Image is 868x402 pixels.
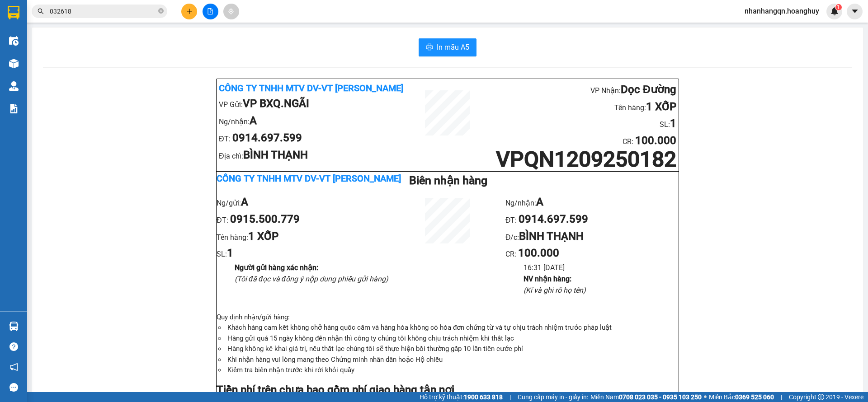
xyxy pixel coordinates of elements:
b: 100.000 [518,247,559,259]
span: nhanhangqn.hoanghuy [737,5,826,17]
span: question-circle [9,342,18,351]
b: 0915.500.779 [230,213,300,225]
sup: 1 [835,4,842,10]
button: caret-down [847,4,863,19]
b: 1 XỐP [248,230,278,243]
b: 1 [670,117,676,130]
li: Tên hàng: [217,228,390,245]
li: ĐT: [217,211,390,228]
img: warehouse-icon [9,59,19,68]
img: icon-new-feature [830,7,839,15]
li: Ng/gửi: [217,194,390,211]
b: Biên nhận hàng [409,174,487,187]
span: close-circle [158,8,164,14]
strong: 1900 633 818 [464,393,503,401]
b: A [250,114,257,127]
li: SL: [217,245,390,262]
b: A [536,196,543,208]
h1: VPQN1209250182 [486,150,676,169]
span: ⚪️ [704,395,707,399]
b: VP BXQ.NGÃI [243,97,309,110]
li: Khi nhận hàng vui lòng mang theo Chứng minh nhân dân hoặc Hộ chiếu [226,355,679,365]
li: Kiểm tra biên nhận trước khi rời khỏi quầy [226,365,679,376]
li: VP Nhận: [486,81,676,98]
strong: 0708 023 035 - 0935 103 250 [619,393,702,401]
span: | [781,392,782,402]
span: In mẫu A5 [437,42,469,53]
ul: CR : [505,194,679,296]
span: printer [426,43,433,52]
button: plus [181,4,197,19]
span: Miền Nam [590,392,702,402]
img: warehouse-icon [9,81,19,91]
li: Ng/nhận: [505,194,679,211]
b: 0914.697.599 [232,131,302,144]
button: printerIn mẫu A5 [419,38,476,56]
i: (Tôi đã đọc và đồng ý nộp dung phiếu gửi hàng) [235,275,388,283]
li: Ng/nhận: [219,112,410,130]
b: 0914.697.599 [519,213,588,225]
li: Tên hàng: [486,98,676,116]
li: SL: [486,115,676,132]
span: plus [186,8,193,14]
b: BÌNH THẠNH [519,230,584,243]
span: notification [9,363,18,371]
img: solution-icon [9,104,19,113]
i: (Kí và ghi rõ họ tên) [524,286,586,294]
b: Người gửi hàng xác nhận : [235,263,318,272]
span: | [509,392,511,402]
b: Công ty TNHH MTV DV-VT [PERSON_NAME] [219,83,403,93]
img: logo-vxr [8,6,19,19]
b: NV nhận hàng : [524,275,571,283]
b: Dọc Đường [621,83,676,96]
b: 1 [227,247,233,259]
span: search [38,8,44,14]
span: caret-down [851,7,859,15]
li: Hàng không kê khai giá trị, nếu thất lạc chúng tôi sẽ thực hiện bồi thường gấp 10 lần tiền cước phí [226,344,679,355]
strong: 0369 525 060 [735,393,774,401]
img: warehouse-icon [9,36,19,46]
span: message [9,383,18,392]
span: aim [228,8,234,14]
b: A [241,196,248,208]
span: Cung cấp máy in - giấy in: [518,392,588,402]
button: file-add [203,4,218,19]
li: 16:31 [DATE] [524,262,679,273]
img: warehouse-icon [9,322,19,331]
li: Đ/c: [505,228,679,245]
li: Khách hàng cam kết không chở hàng quốc cấm và hàng hóa không có hóa đơn chứng từ và tự chịu trách... [226,323,679,333]
b: Công ty TNHH MTV DV-VT [PERSON_NAME] [217,173,401,184]
button: aim [223,4,239,19]
b: BÌNH THẠNH [243,149,308,161]
li: CR : [486,132,676,150]
span: close-circle [158,7,164,16]
li: VP Gửi: [219,95,410,112]
span: file-add [207,8,213,14]
li: ĐT: [505,211,679,228]
li: Hàng gửi quá 15 ngày không đến nhận thì công ty chúng tôi không chịu trách nhiệm khi thất lạc [226,333,679,344]
b: 1 XỐP [646,100,676,113]
b: 100.000 [635,134,676,147]
li: ĐT: [219,130,410,147]
li: Địa chỉ: [219,147,410,164]
span: Hỗ trợ kỹ thuật: [420,392,503,402]
span: copyright [818,394,824,400]
input: Tìm tên, số ĐT hoặc mã đơn [50,6,156,16]
span: 1 [837,4,840,10]
strong: Tiền phí trên chưa bao gồm phí giao hàng tận nơi [217,383,454,396]
span: Miền Bắc [709,392,774,402]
